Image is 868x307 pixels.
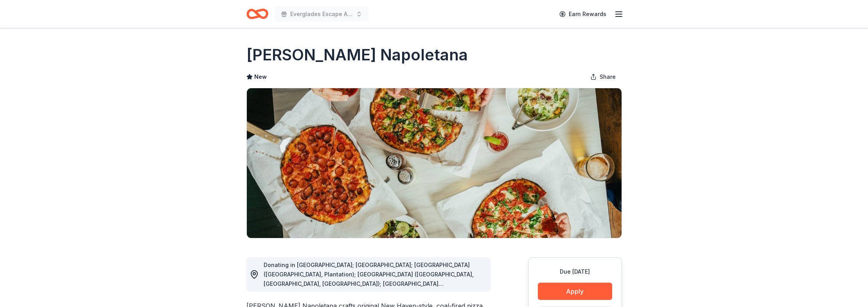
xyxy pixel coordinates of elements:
img: Image for Frank Pepe Pizzeria Napoletana [247,88,622,238]
a: Earn Rewards [555,7,611,21]
button: Share [584,69,622,85]
span: Everglades Escape Annual Gala [290,9,353,19]
button: Apply [538,283,612,300]
h1: [PERSON_NAME] Napoletana [246,44,468,66]
a: Home [246,5,268,23]
span: Share [600,72,616,82]
div: Due [DATE] [538,267,612,276]
span: New [254,72,267,82]
button: Everglades Escape Annual Gala [275,6,368,22]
